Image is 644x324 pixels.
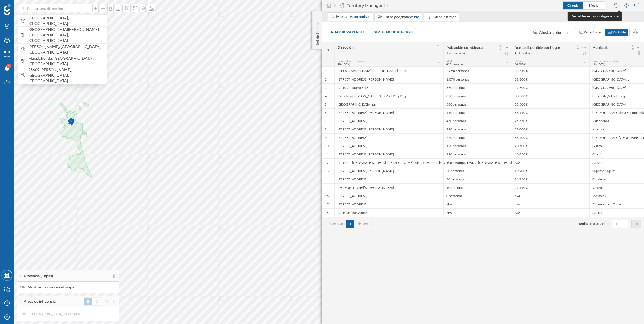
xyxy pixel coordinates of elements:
[592,62,605,66] span: 18 (100%)
[588,222,589,226] span: .
[443,67,512,75] div: 2.690 personas
[567,3,578,7] span: Grande
[589,192,644,200] div: Móstoles
[443,150,512,158] div: 120 personas
[336,14,370,19] div: Marca:
[446,62,463,66] span: 490 personas
[414,14,419,20] div: No
[515,51,533,55] div: 3 min andando
[589,158,644,167] div: Alosno
[325,202,329,207] div: 17
[20,284,116,290] label: Mostrar valores en el mapa
[589,208,644,217] div: Alpicat
[589,100,644,108] div: [GEOGRAPHIC_DATA]
[334,167,443,175] div: [STREET_ADDRESS][PERSON_NAME]
[512,183,589,192] div: 27.550 €
[334,208,443,217] div: Calle Partida Grao s/n
[512,108,589,117] div: 36.550 €
[592,46,609,50] span: Municipio
[590,221,609,226] span: Ir a la página:
[512,83,589,92] div: 57.700 €
[589,175,644,183] div: Capdepera
[68,116,75,127] img: Marker
[325,194,329,198] div: 16
[339,3,344,8] img: territory-manager.svg
[334,142,443,150] div: [STREET_ADDRESS]
[589,150,644,158] div: Calvià
[512,125,589,133] div: 52.000 €
[443,83,512,92] div: 870 personas
[325,102,327,107] div: 5
[515,62,526,66] span: 34.800 €
[443,192,512,200] div: 0 personas
[443,200,512,208] div: N/A
[443,75,512,83] div: 1.070 personas
[334,192,443,200] div: [STREET_ADDRESS]
[443,183,512,192] div: 10 personas
[24,273,53,278] span: Provincia (Capas)
[613,221,627,227] input: 1
[568,12,622,21] div: Restablecer la configuración
[325,169,329,173] div: 13
[443,100,512,108] div: 560 personas
[338,59,364,62] span: Contar filas con valor
[589,167,644,175] div: Sagunto/Sagunt
[28,15,104,26] span: [GEOGRAPHIC_DATA], [GEOGRAPHIC_DATA]
[334,92,443,100] div: Carretera [PERSON_NAME] 1, 08692 Piug Reig
[325,152,329,157] div: 11
[589,133,644,142] div: [PERSON_NAME][GEOGRAPHIC_DATA]
[334,200,443,208] div: [STREET_ADDRESS]
[334,67,443,75] div: [GEOGRAPHIC_DATA][PERSON_NAME] 22-30
[325,110,327,115] div: 6
[28,27,104,43] span: [GEOGRAPHIC_DATA][PERSON_NAME], [GEOGRAPHIC_DATA], [GEOGRAPHIC_DATA]
[334,3,388,8] div: Territory Manager
[512,133,589,142] div: 36.900 €
[512,175,589,183] div: 26.750 €
[334,158,443,167] div: Polígono, [GEOGRAPHIC_DATA]. [PERSON_NAME], s/n, 21530 Tharsis, [GEOGRAPHIC_DATA], [GEOGRAPHIC_DATA]
[589,3,598,7] span: Medio
[334,83,443,92] div: Calle Antequera 8-18
[28,44,104,55] span: [PERSON_NAME], [GEOGRAPHIC_DATA], [GEOGRAPHIC_DATA]
[325,86,327,90] div: 3
[512,75,589,83] div: 32.300 €
[325,144,329,148] div: 10
[325,160,329,165] div: 12
[334,75,443,83] div: [STREET_ADDRESS][PERSON_NAME]
[589,117,644,125] div: Valdepeñas
[443,208,512,217] div: N/A
[589,183,644,192] div: Villaralbo
[589,125,644,133] div: Marratxí
[589,75,644,83] div: [GEOGRAPHIC_DATA], L'
[443,117,512,125] div: 450 personas
[334,150,443,158] div: [STREET_ADDRESS][PERSON_NAME]
[338,45,354,49] span: Dirección
[512,208,589,217] div: N/A
[350,14,369,19] span: Alternative
[589,92,644,100] div: [PERSON_NAME]-reig
[446,46,483,50] span: Población combinada
[446,51,465,55] div: 3 min andando
[325,119,327,123] div: 7
[325,135,327,140] div: 9
[325,77,327,82] div: 2
[433,14,456,20] div: Añadir filtros
[443,158,512,167] div: 100 personas
[28,67,104,84] span: 28609 [PERSON_NAME], [GEOGRAPHIC_DATA], [GEOGRAPHIC_DATA]
[512,167,589,175] div: 19.900 €
[512,92,589,100] div: 33.300 €
[589,200,644,208] div: Alhaurín de la Torre
[584,30,601,34] span: Ver gráficos
[512,150,589,158] div: 40.650 €
[334,108,443,117] div: [STREET_ADDRESS][PERSON_NAME]
[334,133,443,142] div: [STREET_ADDRESS]
[315,19,320,47] p: Red de tiendas
[515,59,522,62] span: Media
[612,30,626,34] span: Ver tabla
[589,142,644,150] div: Guaro
[325,48,332,53] span: #
[325,185,329,190] div: 15
[334,125,443,133] div: [STREET_ADDRESS][PERSON_NAME]
[582,222,588,226] span: filas
[592,59,619,62] span: Contar filas con valor
[589,83,644,92] div: [GEOGRAPHIC_DATA]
